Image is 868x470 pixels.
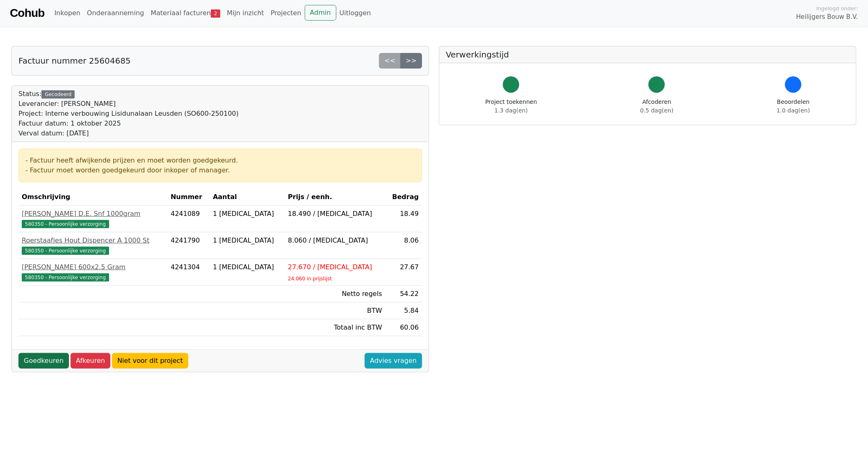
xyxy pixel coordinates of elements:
[446,50,850,60] h5: Verwerkingstijd
[365,353,422,369] a: Advies vragen
[305,5,336,21] a: Admin
[386,232,422,259] td: 8.06
[640,98,674,115] div: Afcoderen
[213,236,281,245] div: 1 [MEDICAL_DATA]
[285,286,385,303] td: Netto regels
[112,353,188,369] a: Niet voor dit project
[84,5,147,21] a: Onderaanneming
[147,5,224,21] a: Materiaal facturen2
[213,262,281,272] div: 1 [MEDICAL_DATA]
[210,189,285,206] th: Aantal
[495,107,528,114] span: 1.3 dag(en)
[336,5,375,21] a: Uitloggen
[22,262,164,272] div: [PERSON_NAME] 600x2.5 Gram
[51,5,83,21] a: Inkopen
[22,236,164,255] a: Roerstaafjes Hout Dispencer A 1000 St580350 - Persoonlijke verzorging
[10,3,44,23] a: Cohub
[22,209,164,229] a: [PERSON_NAME] D.E. Snf 1000gram580350 - Persoonlijke verzorging
[816,5,858,12] span: Ingelogd onder:
[18,189,167,206] th: Omschrijving
[285,319,385,336] td: Totaal inc BTW
[22,209,164,219] div: [PERSON_NAME] D.E. Snf 1000gram
[167,189,210,206] th: Nummer
[18,119,239,128] div: Factuur datum: 1 oktober 2025
[18,128,239,138] div: Verval datum: [DATE]
[25,165,415,175] div: - Factuur moet worden goedgekeurd door inkoper of manager.
[167,259,210,286] td: 4241304
[224,5,267,21] a: Mijn inzicht
[285,189,385,206] th: Prijs / eenh.
[400,53,422,69] a: >>
[288,209,382,219] div: 18.490 / [MEDICAL_DATA]
[18,99,239,109] div: Leverancier: [PERSON_NAME]
[285,303,385,319] td: BTW
[18,56,131,66] h5: Factuur nummer 25604685
[386,189,422,206] th: Bedrag
[25,156,415,165] div: - Factuur heeft afwijkende prijzen en moet worden goedgekeurd.
[485,98,537,115] div: Project toekennen
[22,236,164,245] div: Roerstaafjes Hout Dispencer A 1000 St
[386,303,422,319] td: 5.84
[18,353,69,369] a: Goedkeuren
[71,353,110,369] a: Afkeuren
[41,90,75,99] div: Gecodeerd
[22,273,109,282] span: 580350 - Persoonlijke verzorging
[777,107,810,114] span: 1.0 dag(en)
[18,109,239,119] div: Project: Interne verbouwing Lisidunalaan Leusden (SO600-250100)
[386,286,422,303] td: 54.22
[288,276,332,282] sub: 24.060 in prijslijst
[288,262,382,272] div: 27.670 / [MEDICAL_DATA]
[386,319,422,336] td: 60.06
[386,206,422,232] td: 18.49
[796,12,858,22] span: Heilijgers Bouw B.V.
[288,236,382,245] div: 8.060 / [MEDICAL_DATA]
[22,262,164,282] a: [PERSON_NAME] 600x2.5 Gram580350 - Persoonlijke verzorging
[22,247,109,255] span: 580350 - Persoonlijke verzorging
[640,107,674,114] span: 0.5 dag(en)
[18,89,239,138] div: Status:
[167,206,210,232] td: 4241089
[22,220,109,228] span: 580350 - Persoonlijke verzorging
[211,9,220,18] span: 2
[167,232,210,259] td: 4241790
[267,5,305,21] a: Projecten
[213,209,281,219] div: 1 [MEDICAL_DATA]
[386,259,422,286] td: 27.67
[777,98,810,115] div: Beoordelen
